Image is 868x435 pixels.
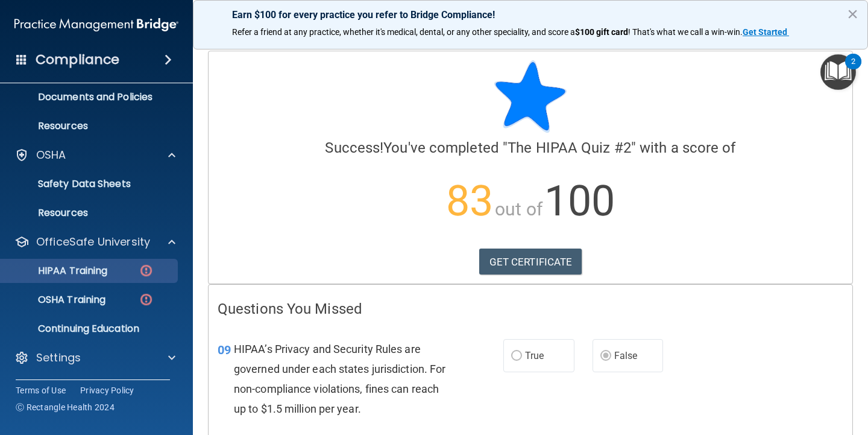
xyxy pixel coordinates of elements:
[325,139,383,156] span: Success!
[14,148,175,162] a: OSHA
[628,27,743,37] span: ! That's what we call a win-win.
[743,27,787,37] strong: Get Started
[494,60,567,133] img: blue-star-rounded.9d042014.png
[511,352,522,361] input: True
[14,351,175,365] a: Settings
[218,301,843,317] h4: Questions You Missed
[218,343,231,357] span: 09
[14,235,175,249] a: OfficeSafe University
[8,294,105,306] p: OSHA Training
[544,176,615,226] span: 100
[8,91,172,103] p: Documents and Policies
[600,352,611,361] input: False
[851,62,855,77] div: 2
[234,343,445,416] span: HIPAA’s Privacy and Security Rules are governed under each states jurisdiction. For non-complianc...
[139,263,154,278] img: danger-circle.6113f641.png
[575,27,628,37] strong: $100 gift card
[820,54,856,90] button: Open Resource Center, 2 new notifications
[495,198,542,220] span: out of
[80,384,134,396] a: Privacy Policy
[36,235,150,249] p: OfficeSafe University
[14,13,178,37] img: PMB logo
[525,350,544,361] span: True
[743,27,789,37] a: Get Started
[446,176,493,226] span: 83
[218,140,843,156] h4: You've completed " " with a score of
[232,27,575,37] span: Refer a friend at any practice, whether it's medical, dental, or any other speciality, and score a
[8,265,107,277] p: HIPAA Training
[139,292,154,307] img: danger-circle.6113f641.png
[8,323,172,335] p: Continuing Education
[36,351,81,365] p: Settings
[36,148,66,162] p: OSHA
[847,4,858,24] button: Close
[16,384,66,396] a: Terms of Use
[614,350,638,361] span: False
[8,178,172,190] p: Safety Data Sheets
[16,401,115,413] span: Ⓒ Rectangle Health 2024
[36,51,119,68] h4: Compliance
[8,120,172,132] p: Resources
[479,249,582,275] a: GET CERTIFICATE
[508,139,631,156] span: The HIPAA Quiz #2
[232,9,829,21] p: Earn $100 for every practice you refer to Bridge Compliance!
[8,207,172,219] p: Resources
